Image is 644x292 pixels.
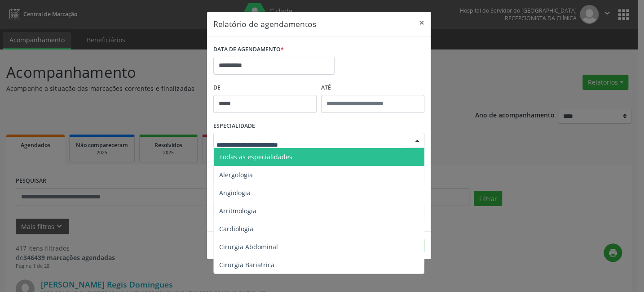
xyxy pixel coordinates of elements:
span: Arritmologia [219,207,256,215]
span: Todas as especialidades [219,153,292,161]
label: ATÉ [321,81,424,95]
label: De [213,81,317,95]
button: Close [413,12,431,34]
h5: Relatório de agendamentos [213,18,316,30]
label: DATA DE AGENDAMENTO [213,43,284,57]
span: Angiologia [219,189,251,197]
span: Cirurgia Abdominal [219,243,278,251]
span: Cirurgia Bariatrica [219,261,274,269]
span: Cardiologia [219,225,253,233]
span: Alergologia [219,171,253,179]
label: ESPECIALIDADE [213,119,255,133]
